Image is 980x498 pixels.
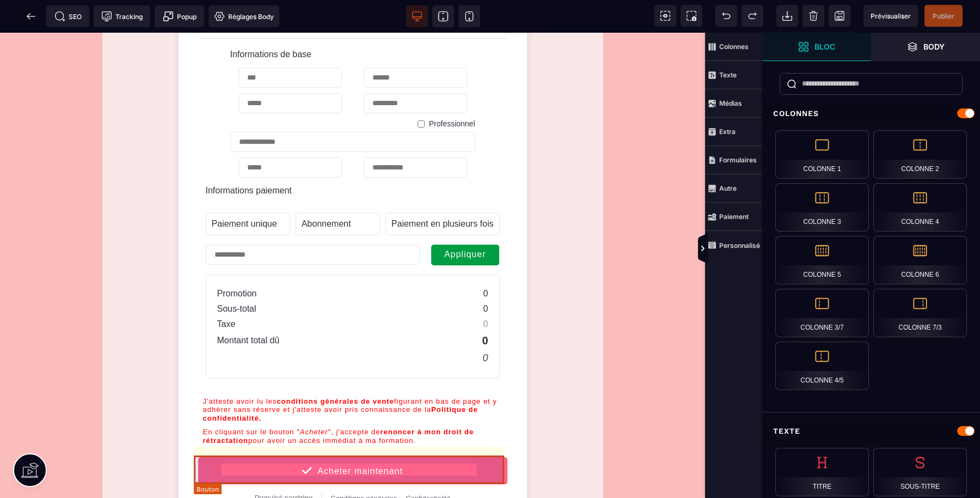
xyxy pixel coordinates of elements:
[871,33,980,61] span: Ouvrir les calques
[212,186,277,196] text: Paiement unique
[681,5,702,27] span: Capture d'écran
[482,302,488,314] text: 0
[209,5,279,27] span: Favicon
[458,5,480,27] span: Voir mobile
[302,186,351,196] text: Abonnement
[254,461,313,470] a: Propulsé par
[775,183,869,232] div: Colonne 3
[719,99,742,107] strong: Médias
[217,303,280,313] text: Montant total dû
[429,87,475,95] label: Professionnel
[719,71,737,79] strong: Texte
[762,233,773,265] span: Afficher les vues
[873,130,967,179] div: Colonne 2
[217,287,236,296] text: Taxe
[776,5,798,27] span: Importer
[762,104,980,124] div: Colonnes
[432,5,454,27] span: Voir tablette
[933,12,954,20] span: Publier
[814,42,835,51] strong: Bloc
[705,203,762,231] span: Paiement
[719,42,749,51] strong: Colonnes
[873,183,967,232] div: Colonne 4
[483,271,488,281] text: 0
[483,287,488,296] text: 0
[54,11,82,22] span: SEO
[719,241,760,250] strong: Personnalisé
[654,5,676,27] span: Voir les composants
[705,33,762,61] span: Colonnes
[482,320,488,331] text: 0
[775,342,869,390] div: Colonne 4/5
[705,231,762,259] span: Personnalisé
[719,212,749,221] strong: Paiement
[206,153,292,162] label: Informations paiement
[705,118,762,146] span: Extra
[20,5,42,27] span: Retour
[705,174,762,203] span: Autre
[719,127,736,136] strong: Extra
[214,11,274,22] span: Réglages Body
[924,5,963,27] span: Enregistrer le contenu
[230,17,475,27] h5: Informations de base
[775,448,869,496] div: Titre
[829,5,850,27] span: Enregistrer
[198,424,508,452] button: Acheter maintenant
[155,5,204,27] span: Créer une alerte modale
[863,5,918,27] span: Aperçu
[873,289,967,337] div: Colonne 7/3
[483,256,488,266] text: 0
[775,289,869,337] div: Colonne 3/7
[217,256,257,266] text: Promotion
[406,5,428,27] span: Voir bureau
[719,184,737,192] strong: Autre
[775,236,869,284] div: Colonne 5
[742,5,763,27] span: Rétablir
[719,156,757,164] strong: Formulaires
[101,11,143,22] span: Tracking
[705,89,762,118] span: Médias
[163,11,197,22] span: Popup
[871,12,911,20] span: Prévisualiser
[705,146,762,174] span: Formulaires
[762,33,871,61] span: Ouvrir les blocs
[923,42,945,51] strong: Body
[217,271,256,281] text: Sous-total
[431,211,500,233] button: Appliquer
[873,236,967,284] div: Colonne 6
[715,5,737,27] span: Défaire
[705,61,762,89] span: Texte
[46,5,89,27] span: Métadata SEO
[94,5,150,27] span: Code de suivi
[803,5,824,27] span: Nettoyage
[406,461,450,470] a: Confidentialité
[254,461,295,469] span: Propulsé par
[330,461,397,470] a: Conditions générales
[873,448,967,496] div: Sous-titre
[762,421,980,441] div: Texte
[391,186,494,196] text: Paiement en plusieurs fois
[775,130,869,179] div: Colonne 1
